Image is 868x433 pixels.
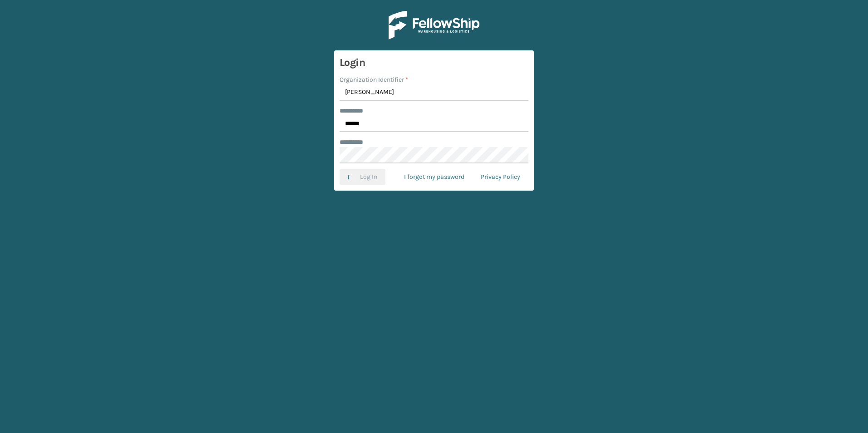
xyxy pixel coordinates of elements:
[340,75,408,84] label: Organization Identifier
[340,169,385,185] button: Log In
[473,169,528,185] a: Privacy Policy
[396,169,473,185] a: I forgot my password
[389,11,479,39] img: Logo
[340,56,528,69] h3: Login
